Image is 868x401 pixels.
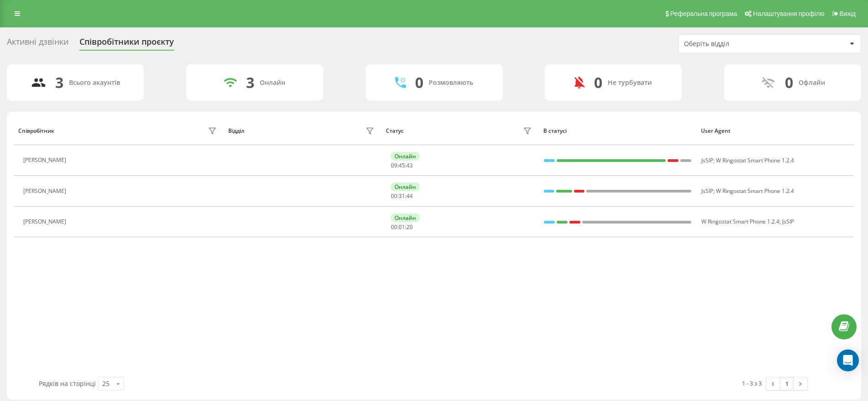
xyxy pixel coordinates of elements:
[785,74,793,91] div: 0
[23,188,68,194] div: [PERSON_NAME]
[701,128,850,134] div: User Agent
[102,379,110,388] div: 25
[406,223,413,231] span: 20
[391,214,420,222] div: Онлайн
[391,223,397,231] span: 00
[608,79,652,87] div: Не турбувати
[391,193,413,199] div: : :
[39,379,96,388] span: Рядків на сторінці
[716,156,794,164] span: W Ringostat Smart Phone 1.2.4
[701,187,713,195] span: JsSIP
[684,40,793,48] div: Оберіть відділ
[406,192,413,200] span: 44
[391,152,420,161] div: Онлайн
[701,156,713,164] span: JsSIP
[391,192,397,200] span: 00
[69,79,120,87] div: Всього акаунтів
[429,79,473,87] div: Розмовляють
[260,79,285,87] div: Онлайн
[246,74,254,91] div: 3
[753,10,824,17] span: Налаштування профілю
[55,74,63,91] div: 3
[594,74,602,91] div: 0
[742,379,762,388] div: 1 - 3 з 3
[79,37,174,51] div: Співробітники проєкту
[406,161,413,169] span: 43
[228,128,244,134] div: Відділ
[23,157,68,163] div: [PERSON_NAME]
[399,223,405,231] span: 01
[391,161,397,169] span: 09
[543,128,692,134] div: В статусі
[18,128,54,134] div: Співробітник
[782,218,794,225] span: JsSIP
[7,37,68,51] div: Активні дзвінки
[23,219,68,225] div: [PERSON_NAME]
[780,377,794,390] a: 1
[391,182,420,191] div: Онлайн
[399,192,405,200] span: 31
[701,218,779,225] span: W Ringostat Smart Phone 1.2.4
[399,161,405,169] span: 45
[415,74,423,91] div: 0
[840,10,856,17] span: Вихід
[716,187,794,195] span: W Ringostat Smart Phone 1.2.4
[837,349,859,371] div: Open Intercom Messenger
[391,224,413,230] div: : :
[799,79,825,87] div: Офлайн
[670,10,737,17] span: Реферальна програма
[391,162,413,169] div: : :
[386,128,404,134] div: Статус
